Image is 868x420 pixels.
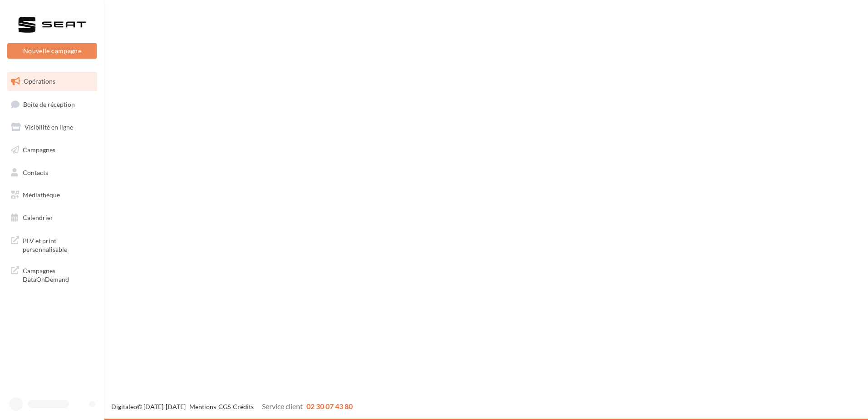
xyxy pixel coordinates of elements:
[111,403,353,410] span: © [DATE]-[DATE] - - -
[5,163,99,182] a: Contacts
[5,185,99,205] a: Médiathèque
[23,100,75,108] span: Boîte de réception
[23,265,94,284] span: Campagnes DataOnDemand
[24,77,55,85] span: Opérations
[5,208,99,227] a: Calendrier
[233,403,254,410] a: Crédits
[189,403,216,410] a: Mentions
[25,123,73,131] span: Visibilité en ligne
[5,72,99,91] a: Opérations
[23,235,94,254] span: PLV et print personnalisable
[23,191,60,199] span: Médiathèque
[7,43,97,59] button: Nouvelle campagne
[306,402,353,410] span: 02 30 07 43 80
[5,140,99,160] a: Campagnes
[5,118,99,137] a: Visibilité en ligne
[111,403,137,410] a: Digitaleo
[5,95,99,114] a: Boîte de réception
[5,231,99,258] a: PLV et print personnalisable
[218,403,231,410] a: CGS
[23,168,48,176] span: Contacts
[262,402,303,410] span: Service client
[23,214,53,221] span: Calendrier
[23,146,55,154] span: Campagnes
[5,261,99,288] a: Campagnes DataOnDemand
